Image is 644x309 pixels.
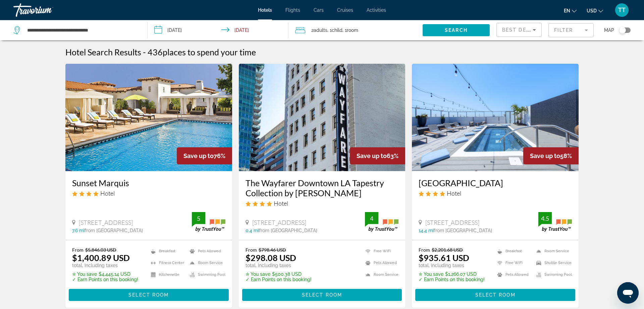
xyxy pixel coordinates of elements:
img: trustyou-badge.svg [192,212,225,232]
h2: 436 [148,47,256,57]
del: $798.46 USD [259,247,286,253]
span: ✮ You save [72,271,97,277]
span: from [GEOGRAPHIC_DATA] [259,228,317,233]
li: Room Service [186,259,225,267]
p: $500.38 USD [246,271,312,277]
button: Select Room [242,289,402,301]
div: 4 star Hotel [419,190,572,197]
p: $4,445.14 USD [72,271,138,277]
span: Child [332,28,342,33]
li: Breakfast [148,247,186,255]
div: 5 [192,214,205,222]
button: Select Room [415,289,575,301]
img: trustyou-badge.svg [538,212,572,232]
a: Select Room [69,291,229,298]
del: $5,846.03 USD [85,247,116,253]
span: Select Room [302,292,342,298]
span: From [246,247,257,253]
span: 0.4 mi [246,228,259,233]
span: from [GEOGRAPHIC_DATA] [85,228,143,233]
div: 4.5 [538,214,552,222]
span: Hotel [274,200,288,207]
span: Select Room [128,292,169,298]
span: , 1 [342,25,358,35]
span: Adults [314,28,327,33]
li: Free WiFi [362,247,398,255]
span: places to spend your time [163,47,256,57]
span: From [72,247,84,253]
span: , 1 [327,25,342,35]
span: Select Room [475,292,516,298]
a: Sunset Marquis [72,178,225,188]
img: trustyou-badge.svg [365,212,398,232]
div: 63% [350,147,405,164]
span: 14.4 mi [419,228,434,233]
span: ✮ You save [246,271,270,277]
a: Activities [367,7,386,13]
p: total, including taxes [419,263,485,268]
span: Save up to [357,152,387,159]
span: Map [604,25,614,35]
li: Swimming Pool [186,270,225,279]
button: Change language [564,6,577,15]
p: ✓ Earn Points on this booking! [72,277,138,282]
a: Hotels [258,7,272,13]
img: Hotel image [239,64,406,171]
span: 7.6 mi [72,228,85,233]
span: Save up to [183,152,214,159]
span: Room [347,28,358,33]
span: [STREET_ADDRESS] [425,219,479,226]
img: Hotel image [65,64,232,171]
span: from [GEOGRAPHIC_DATA] [434,228,492,233]
li: Swimming Pool [533,270,572,279]
p: total, including taxes [246,263,312,268]
li: Pets Allowed [362,259,398,267]
h1: Hotel Search Results [65,47,141,57]
li: Room Service [533,247,572,255]
p: ✓ Earn Points on this booking! [419,277,485,282]
div: 4 star Hotel [246,200,399,207]
a: Select Room [415,291,575,298]
li: Free WiFi [494,259,533,267]
button: User Menu [613,3,631,17]
p: $1,266.07 USD [419,271,485,277]
span: - [143,47,146,57]
button: Travelers: 2 adults, 1 child [288,20,423,40]
ins: $298.08 USD [246,253,296,263]
ins: $935.61 USD [419,253,469,263]
span: TT [618,7,626,13]
span: [STREET_ADDRESS] [252,219,306,226]
p: ✓ Earn Points on this booking! [246,277,312,282]
div: 4 [365,214,378,222]
li: Fitness Center [148,259,186,267]
span: [STREET_ADDRESS] [79,219,133,226]
div: 58% [523,147,579,164]
li: Breakfast [494,247,533,255]
a: The Wayfarer Downtown LA Tapestry Collection by [PERSON_NAME] [246,178,399,198]
button: Filter [548,23,594,38]
div: 4 star Hotel [72,190,225,197]
iframe: Bouton de lancement de la fenêtre de messagerie [617,282,639,304]
li: Room Service [362,270,398,279]
a: Cars [314,7,324,13]
a: Flights [285,7,300,13]
a: Cruises [337,7,353,13]
a: Select Room [242,291,402,298]
ins: $1,400.89 USD [72,253,130,263]
span: 2 [311,25,327,35]
span: ✮ You save [419,271,443,277]
span: From [419,247,430,253]
button: Change currency [587,6,603,15]
span: Search [445,28,468,33]
div: 76% [177,147,232,164]
a: [GEOGRAPHIC_DATA] [419,178,572,188]
li: Pets Allowed [186,247,225,255]
button: Toggle map [614,27,631,33]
